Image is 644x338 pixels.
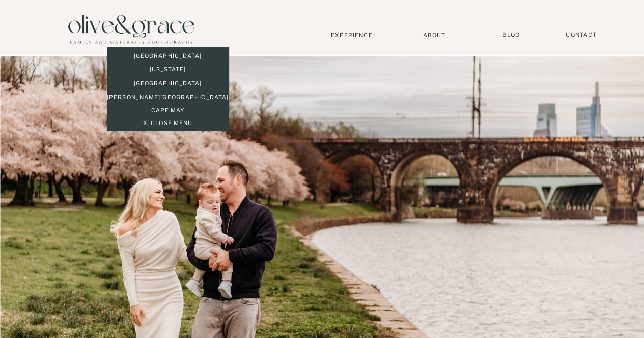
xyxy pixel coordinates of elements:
a: BLOG [498,31,524,39]
a: [GEOGRAPHIC_DATA] [107,52,229,61]
a: [US_STATE] [107,66,229,74]
a: x. close menu [107,119,229,128]
a: About [419,32,450,38]
a: Cape May [107,107,229,115]
a: Contact [561,31,602,39]
a: [GEOGRAPHIC_DATA] [107,80,229,88]
a: [PERSON_NAME][GEOGRAPHIC_DATA] [107,94,229,102]
a: Experience [318,32,385,39]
